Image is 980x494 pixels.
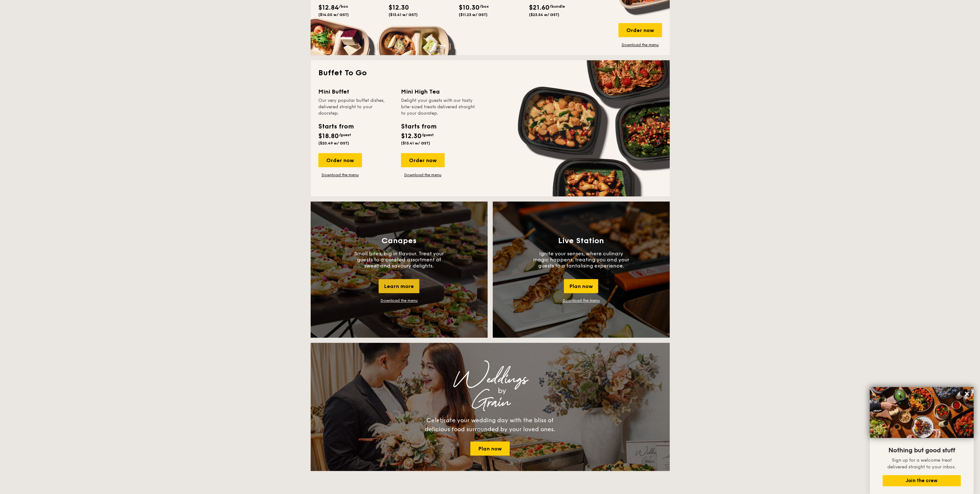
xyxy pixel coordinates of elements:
[887,457,956,470] span: Sign up for a welcome treat delivered straight to your inbox.
[318,4,339,12] span: $12.84
[529,4,549,12] span: $21.60
[318,172,362,177] a: Download the menu
[618,42,662,47] a: Download the menu
[549,4,565,9] span: /bundle
[389,12,418,17] span: ($13.41 w/ GST)
[318,68,662,78] h2: Buffet To Go
[379,279,419,293] div: Learn more
[480,4,489,9] span: /box
[401,172,445,177] a: Download the menu
[318,87,393,96] div: Mini Buffet
[401,141,430,145] span: ($13.41 w/ GST)
[381,236,416,245] h3: Canapes
[533,251,629,269] p: Ignite your senses, where culinary magic happens, treating you and your guests to a tantalising e...
[558,236,604,245] h3: Live Station
[401,132,422,140] span: $12.30
[339,133,351,137] span: /guest
[883,475,961,486] button: Join the crew
[318,153,362,167] div: Order now
[459,12,488,17] span: ($11.23 w/ GST)
[318,97,393,117] div: Our very popular buffet dishes, delivered straight to your doorstep.
[389,4,409,12] span: $12.30
[529,12,559,17] span: ($23.54 w/ GST)
[401,97,476,117] div: Delight your guests with our tasty bite-sized treats delivered straight to your doorstep.
[888,447,955,454] span: Nothing but good stuff
[401,87,476,96] div: Mini High Tea
[351,251,447,269] p: Small bites, big in flavour. Treat your guests to a curated assortment of sweet and savoury delig...
[318,122,353,131] div: Starts from
[401,122,436,131] div: Starts from
[618,23,662,37] div: Order now
[318,132,339,140] span: $18.80
[318,12,349,17] span: ($14.00 w/ GST)
[418,416,562,434] div: Celebrate your wedding day with the bliss of delicious food surrounded by your loved ones.
[459,4,480,12] span: $10.30
[339,4,348,9] span: /box
[367,397,613,408] div: Grain
[564,279,598,293] div: Plan now
[381,298,418,303] a: Download the menu
[318,141,349,145] span: ($20.49 w/ GST)
[870,387,974,438] img: DSC07876-Edit02-Large.jpeg
[563,298,600,303] a: Download the menu
[401,153,445,167] div: Order now
[367,374,613,385] div: Weddings
[962,389,972,399] button: Close
[470,441,510,456] a: Plan now
[422,133,434,137] span: /guest
[391,385,613,397] div: by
